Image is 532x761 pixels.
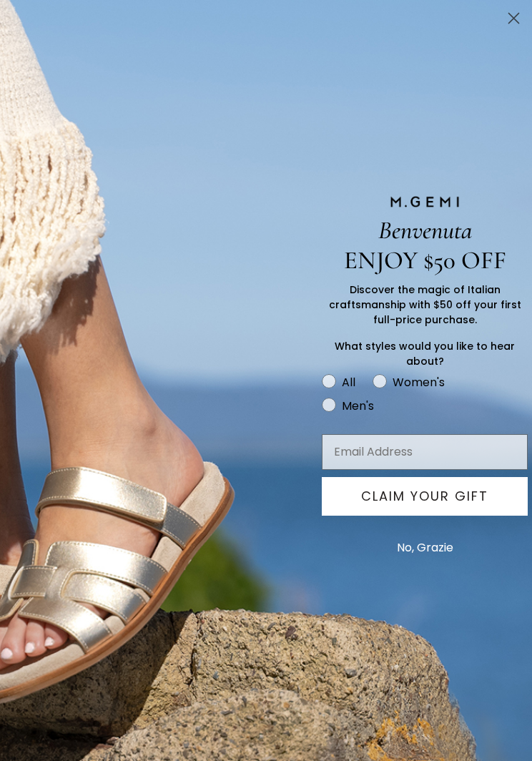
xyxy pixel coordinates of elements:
button: Close dialog [501,6,526,31]
span: Benvenuta [378,215,472,245]
img: M.GEMI [389,195,460,208]
span: What styles would you like to hear about? [335,339,515,368]
div: All [342,373,355,391]
input: Email Address [322,434,528,470]
div: Men's [342,397,374,415]
button: No, Grazie [390,530,460,566]
span: Discover the magic of Italian craftsmanship with $50 off your first full-price purchase. [329,283,521,327]
span: ENJOY $50 OFF [344,245,506,275]
div: Women's [393,373,445,391]
button: CLAIM YOUR GIFT [322,477,528,516]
